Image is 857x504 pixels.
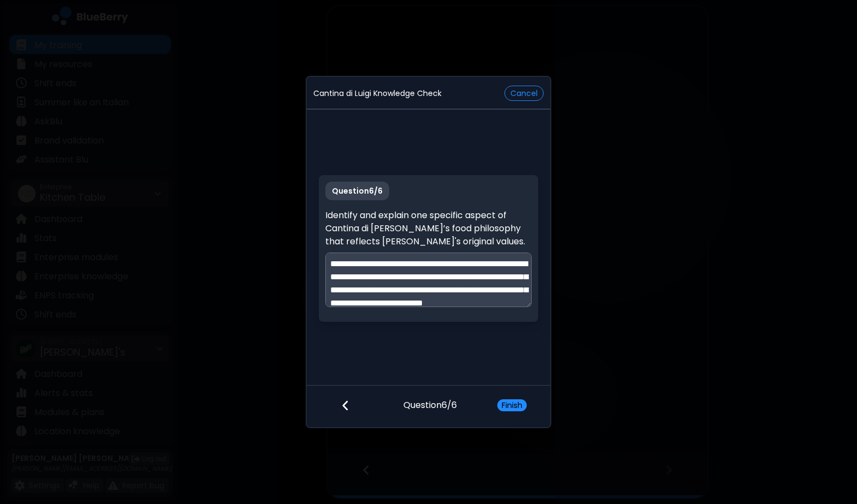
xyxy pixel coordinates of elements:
p: Question 6 / 6 [403,386,457,412]
p: Cantina di Luigi Knowledge Check [313,88,442,98]
button: Cancel [504,86,544,101]
button: Finish [497,399,527,411]
img: file icon [342,399,349,411]
p: Question 6 / 6 [325,182,389,200]
p: Identify and explain one specific aspect of Cantina di [PERSON_NAME]’s food philosophy that refle... [325,209,531,248]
